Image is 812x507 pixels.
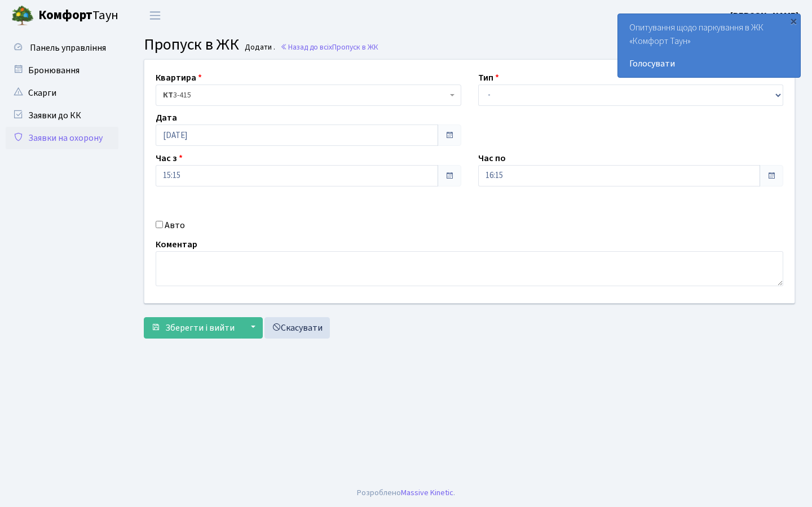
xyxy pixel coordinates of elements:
[478,152,506,165] label: Час по
[6,37,118,59] a: Панель управління
[11,5,34,27] img: logo.png
[6,59,118,82] a: Бронювання
[38,6,118,25] span: Таун
[478,71,499,84] label: Тип
[242,43,275,52] small: Додати .
[6,82,118,104] a: Скарги
[156,71,202,84] label: Квартира
[165,322,235,334] span: Зберегти і вийти
[163,90,173,101] b: КТ
[156,111,177,124] label: Дата
[6,104,118,127] a: Заявки до КК
[264,317,330,339] a: Скасувати
[730,10,798,22] b: [PERSON_NAME]
[144,33,239,56] span: Пропуск в ЖК
[156,84,461,106] span: <b>КТ</b>&nbsp;&nbsp;&nbsp;&nbsp;3-415
[156,238,197,251] label: Коментар
[788,15,799,26] div: ×
[38,6,92,24] b: Комфорт
[629,57,789,70] a: Голосувати
[730,9,798,23] a: [PERSON_NAME]
[141,6,169,25] button: Переключити навігацію
[6,127,118,149] a: Заявки на охорону
[618,14,800,77] div: Опитування щодо паркування в ЖК «Комфорт Таун»
[156,152,183,165] label: Час з
[165,219,185,232] label: Авто
[332,42,378,52] span: Пропуск в ЖК
[163,90,447,101] span: <b>КТ</b>&nbsp;&nbsp;&nbsp;&nbsp;3-415
[30,42,106,54] span: Панель управління
[280,42,378,52] a: Назад до всіхПропуск в ЖК
[401,487,453,499] a: Massive Kinetic
[144,317,242,339] button: Зберегти і вийти
[357,487,455,499] div: Розроблено .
